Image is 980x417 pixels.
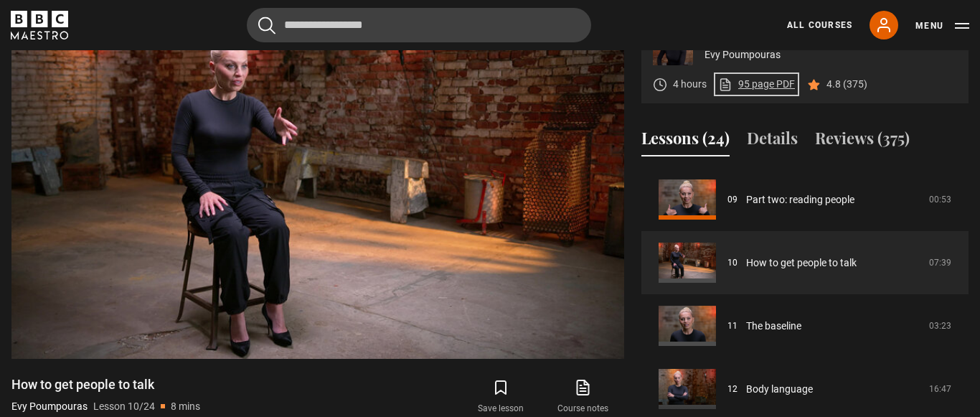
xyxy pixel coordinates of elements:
p: Evy Poumpouras [11,399,88,414]
h1: How to get people to talk [11,376,200,393]
p: 4.8 (375) [826,77,867,92]
button: Lessons (24) [641,126,730,156]
a: 95 page PDF [718,77,795,92]
button: Reviews (375) [815,126,910,156]
button: Details [747,126,798,156]
a: Part two: reading people [746,192,854,207]
button: Toggle navigation [915,19,969,33]
input: Search [247,8,591,42]
a: How to get people to talk [746,256,857,271]
a: All Courses [787,19,852,32]
p: 4 hours [673,77,707,92]
button: Submit the search query [258,17,275,34]
p: Evy Poumpouras [705,47,957,62]
svg: BBC Maestro [11,11,68,39]
a: The baseline [746,319,801,334]
p: Lesson 10/24 [93,399,155,414]
video-js: Video Player [11,14,624,358]
a: Body language [746,382,813,397]
p: 8 mins [171,399,200,414]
